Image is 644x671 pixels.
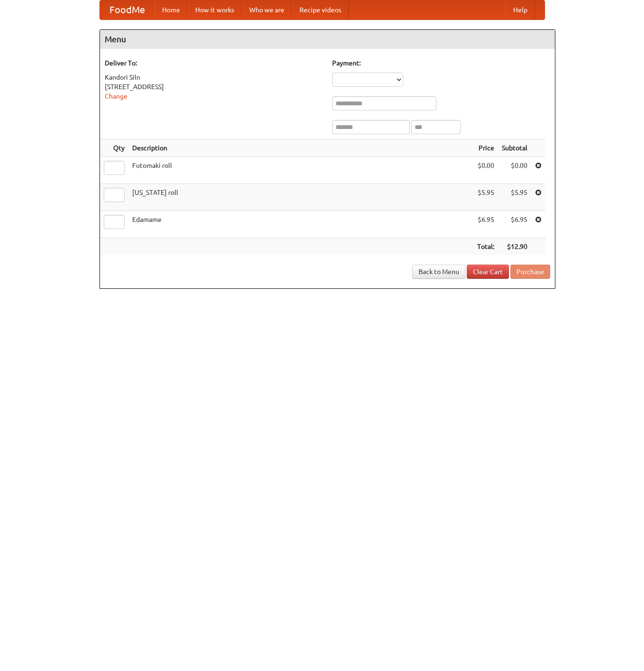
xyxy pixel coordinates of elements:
[412,265,465,279] a: Back to Menu
[128,157,473,184] td: Futomaki roll
[105,92,127,100] a: Change
[128,184,473,211] td: [US_STATE] roll
[332,58,550,68] h5: Payment:
[100,139,128,157] th: Qty
[292,0,349,19] a: Recipe videos
[128,139,473,157] th: Description
[498,139,531,157] th: Subtotal
[498,211,531,238] td: $6.95
[105,82,323,92] div: [STREET_ADDRESS]
[498,157,531,184] td: $0.00
[105,58,323,68] h5: Deliver To:
[188,0,242,19] a: How it works
[498,238,531,256] th: $12.90
[473,157,498,184] td: $0.00
[100,0,154,19] a: FoodMe
[473,184,498,211] td: $5.95
[473,139,498,157] th: Price
[128,211,473,238] td: Edamame
[510,265,550,279] button: Purchase
[473,238,498,256] th: Total:
[154,0,188,19] a: Home
[498,184,531,211] td: $5.95
[242,0,292,19] a: Who we are
[473,211,498,238] td: $6.95
[467,265,509,279] a: Clear Cart
[105,73,323,82] div: Kandori Siln
[506,0,535,19] a: Help
[100,30,555,49] h4: Menu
